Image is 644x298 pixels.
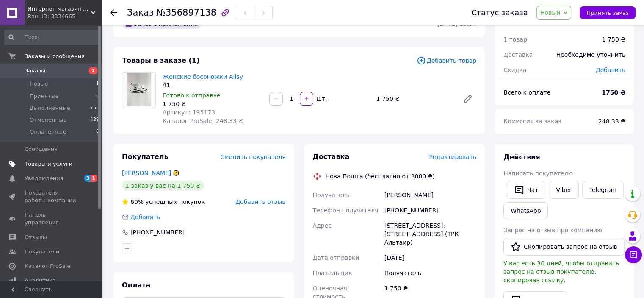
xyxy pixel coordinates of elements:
span: Принять заказ [586,10,629,16]
span: Принятые [30,92,59,100]
span: Аналитика [25,277,56,284]
a: Viber [549,181,578,199]
span: Комиссия за заказ [503,118,561,125]
span: Написать покупателю [503,170,573,177]
div: 1 заказ у вас на 1 750 ₴ [122,181,204,191]
span: 1 товар [503,36,527,43]
span: Дата отправки [313,254,359,261]
b: 1750 ₴ [602,89,625,96]
span: Заказы [25,67,45,75]
span: 753 [90,104,99,112]
span: Покупатели [25,248,59,256]
span: Действия [503,153,540,161]
a: Telegram [582,181,624,199]
span: Добавить [596,67,625,73]
div: 41 [163,81,263,89]
div: Необходимо уточнить [551,45,630,64]
span: Артикул: 195173 [163,109,215,116]
div: 1 750 ₴ [602,35,625,44]
div: Статус заказа [471,8,528,17]
div: успешных покупок [122,198,205,206]
div: Получатель [383,265,478,281]
span: Новые [30,80,48,88]
span: Выполненные [30,104,70,112]
span: Запрос на отзыв про компанию [503,227,602,234]
span: Добавить [130,214,160,220]
div: [PHONE_NUMBER] [130,228,185,237]
span: Добавить отзыв [235,198,285,205]
span: Скидка [503,67,526,73]
button: Скопировать запрос на отзыв [503,238,625,256]
span: Сообщения [25,145,58,153]
div: [PERSON_NAME] [383,187,478,203]
img: Женские босоножки Allsy [127,73,152,106]
span: 1 [91,175,97,182]
span: Добавить товар [417,56,476,65]
span: Всего к оплате [503,89,550,96]
button: Чат [507,181,545,199]
span: Оплаченные [30,128,66,136]
span: №356897138 [156,8,216,18]
span: Уведомления [25,175,63,182]
span: Заказ [127,8,154,18]
a: [PERSON_NAME] [122,170,171,176]
span: Интернет магазин обуви Olimp-shoes [28,5,91,13]
div: [STREET_ADDRESS]: [STREET_ADDRESS] (ТРК Альтаир) [383,218,478,250]
span: Покупатель [122,153,168,161]
div: шт. [314,95,328,103]
span: 60% [130,198,144,205]
span: Каталог ProSale [25,262,70,270]
a: WhatsApp [503,202,548,219]
span: 248.33 ₴ [598,118,625,125]
span: Телефон получателя [313,207,379,214]
span: Сменить покупателя [220,153,285,160]
div: [PHONE_NUMBER] [383,203,478,218]
span: Новый [540,9,561,16]
span: 3 [84,175,91,182]
span: 0 [96,128,99,136]
div: Ваш ID: 3334665 [28,13,102,20]
span: Отзывы [25,234,47,241]
span: Показатели работы компании [25,189,78,204]
span: 0 [96,92,99,100]
span: Готово к отправке [163,92,221,99]
div: 1 750 ₴ [163,100,263,108]
a: Женские босоножки Allsy [163,73,243,80]
span: Оплата [122,281,150,289]
span: 1 [96,80,99,88]
span: У вас есть 30 дней, чтобы отправить запрос на отзыв покупателю, скопировав ссылку. [503,260,619,284]
span: Доставка [313,153,350,161]
div: 1 750 ₴ [373,93,456,105]
button: Принять заказ [580,6,636,19]
span: Плательщик [313,270,352,276]
span: 1 [89,67,97,74]
input: Поиск [4,30,100,45]
button: Чат с покупателем [625,246,642,263]
span: Каталог ProSale: 248.33 ₴ [163,117,243,124]
div: [DATE] [383,250,478,265]
span: Товары в заказе (1) [122,56,199,64]
a: Редактировать [459,90,476,107]
span: Товары и услуги [25,160,72,168]
div: Вернуться назад [110,8,117,17]
span: Панель управления [25,211,78,226]
span: Редактировать [429,153,476,160]
span: Заказы и сообщения [25,53,85,60]
span: 429 [90,116,99,124]
span: Получатель [313,192,350,198]
span: Отмененные [30,116,66,124]
div: Нова Пошта (бесплатно от 3000 ₴) [323,172,437,181]
span: Доставка [503,51,533,58]
span: Адрес [313,222,332,229]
